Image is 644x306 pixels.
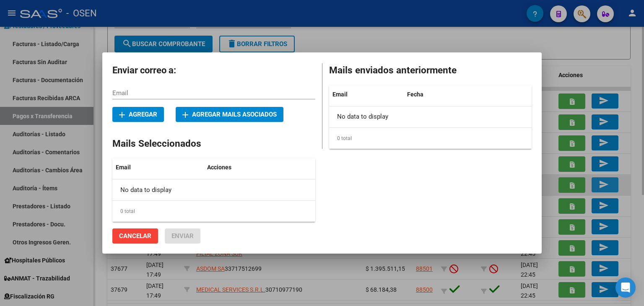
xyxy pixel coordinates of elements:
span: Fecha [407,91,423,98]
datatable-header-cell: Fecha [404,86,471,104]
datatable-header-cell: Email [112,158,204,176]
datatable-header-cell: Acciones [204,158,254,176]
button: Enviar [165,228,200,244]
mat-icon: add [180,110,190,120]
button: Cancelar [112,228,158,244]
h2: Mails Seleccionados [112,137,315,151]
div: 0 total [329,128,532,149]
span: Cancelar [119,232,151,240]
button: Agregar [112,107,164,122]
div: No data to display [329,106,471,127]
div: No data to display [112,179,254,200]
span: Email [116,164,131,171]
span: Email [332,91,348,98]
h2: Enviar correo a: [112,62,315,78]
datatable-header-cell: Email [329,86,404,104]
mat-icon: add [117,110,127,120]
button: Agregar mails asociados [176,107,283,122]
div: Open Intercom Messenger [615,277,636,298]
span: Enviar [171,232,194,240]
span: Acciones [207,164,231,171]
h2: Mails enviados anteriormente [329,63,532,78]
span: Agregar mails asociados [182,111,277,118]
div: 0 total [112,201,315,222]
span: Agregar [119,111,157,118]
